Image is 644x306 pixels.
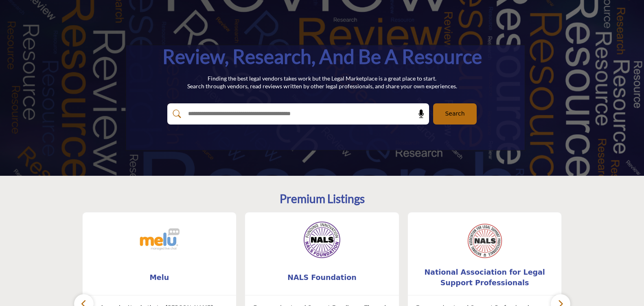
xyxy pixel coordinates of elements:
[464,221,505,261] img: National Association for Legal Support Professionals
[162,44,482,69] h1: Review, Research, and be a Resource
[139,221,180,261] img: Melu
[187,74,457,83] p: Finding the best legal vendors takes work but the Legal Marketplace is a great place to start.
[302,221,342,261] img: NALS Foundation
[420,267,550,289] b: National Association for Legal Support Professionals
[95,272,224,283] span: Melu
[245,267,399,289] a: NALS Foundation
[445,109,464,118] span: Search
[187,82,457,90] p: Search through vendors, read reviews written by other legal professionals, and share your own exp...
[433,103,477,125] button: Search
[83,267,237,289] a: Melu
[257,272,387,283] span: NALS Foundation
[408,267,562,289] a: National Association for Legal Support Professionals
[95,267,224,289] b: Melu
[280,192,365,206] h2: Premium Listings
[257,267,387,289] b: NALS Foundation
